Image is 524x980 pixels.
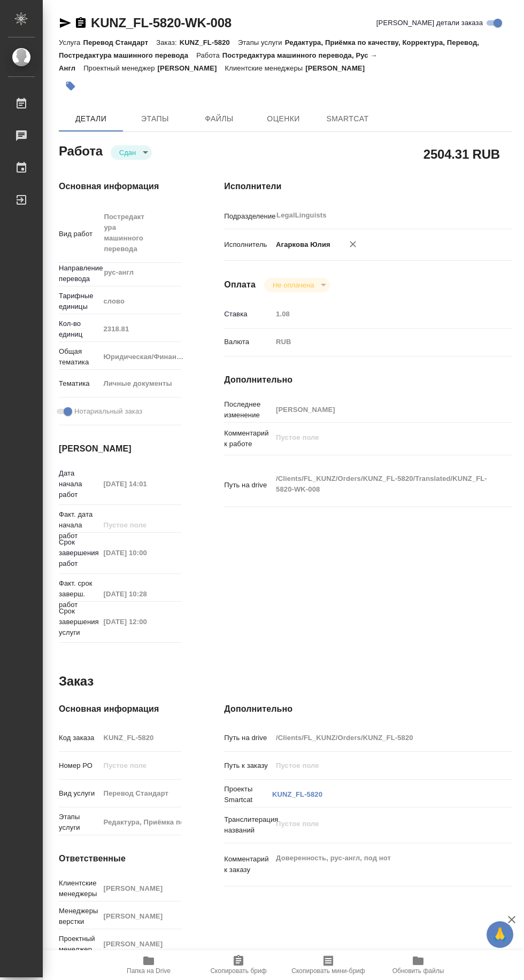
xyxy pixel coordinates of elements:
[59,934,99,955] p: Проектный менеджер
[99,814,181,830] input: Пустое поле
[158,64,225,72] p: [PERSON_NAME]
[129,112,181,126] span: Этапы
[180,38,238,46] p: KUNZ_FL-5820
[322,112,373,126] span: SmartCat
[59,38,83,46] p: Услуга
[272,306,488,322] input: Пустое поле
[99,517,181,533] input: Пустое поле
[224,337,272,347] p: Валюта
[59,17,72,29] button: Скопировать ссылку для ЯМессенджера
[59,378,99,389] p: Тематика
[392,967,444,975] span: Обновить файлы
[99,785,181,801] input: Пустое поле
[99,545,181,561] input: Пустое поле
[59,878,99,899] p: Клиентские менеджеры
[269,281,317,290] button: Не оплачена
[305,64,373,72] p: [PERSON_NAME]
[99,321,181,337] input: Пустое поле
[196,51,222,59] p: Работа
[272,790,322,798] a: KUNZ_FL-5820
[83,64,157,72] p: Проектный менеджер
[59,318,99,340] p: Кол-во единиц
[99,936,181,952] input: Пустое поле
[224,309,272,320] p: Ставка
[194,950,283,980] button: Скопировать бриф
[194,112,245,126] span: Файлы
[99,758,181,773] input: Пустое поле
[59,468,99,500] p: Дата начала работ
[83,38,156,46] p: Перевод Стандарт
[59,229,99,239] p: Вид работ
[59,442,181,455] h4: [PERSON_NAME]
[272,758,488,773] input: Пустое поле
[99,476,181,492] input: Пустое поле
[59,852,181,865] h4: Ответственные
[74,406,142,417] span: Нотариальный заказ
[59,537,99,569] p: Срок завершения работ
[59,509,99,541] p: Факт. дата начала работ
[258,112,309,126] span: Оценки
[116,148,139,157] button: Сдан
[99,348,196,366] div: Юридическая/Финансовая
[111,145,152,160] div: Сдан
[291,967,365,975] span: Скопировать мини-бриф
[59,673,94,690] h2: Заказ
[59,180,181,193] h4: Основная информация
[283,950,373,980] button: Скопировать мини-бриф
[224,278,256,291] h4: Оплата
[373,950,463,980] button: Обновить файлы
[224,703,512,715] h4: Дополнительно
[59,733,99,743] p: Код заказа
[224,733,272,743] p: Путь на drive
[59,788,99,799] p: Вид услуги
[272,333,488,351] div: RUB
[224,760,272,771] p: Путь к заказу
[99,375,196,393] div: Личные документы
[59,812,99,833] p: Этапы услуги
[272,239,330,250] p: Агаркова Юлия
[224,211,272,222] p: Подразделение
[272,402,488,417] input: Пустое поле
[59,346,99,368] p: Общая тематика
[99,292,196,310] div: слово
[224,854,272,875] p: Комментарий к заказу
[59,606,99,638] p: Срок завершения услуги
[91,15,232,30] a: KUNZ_FL-5820-WK-008
[224,180,512,193] h4: Исполнители
[59,291,99,312] p: Тарифные единицы
[224,399,272,421] p: Последнее изменение
[272,849,488,878] textarea: Доверенность, рус-англ, под нот
[376,18,483,28] span: [PERSON_NAME] детали заказа
[104,950,194,980] button: Папка на Drive
[264,278,330,292] div: Сдан
[224,428,272,449] p: Комментарий к работе
[127,967,171,975] span: Папка на Drive
[210,967,266,975] span: Скопировать бриф
[65,112,117,126] span: Детали
[423,145,500,163] h2: 2504.31 RUB
[59,74,82,98] button: Добавить тэг
[59,578,99,610] p: Факт. срок заверш. работ
[59,703,181,715] h4: Основная информация
[487,921,513,948] button: 🙏
[99,730,181,745] input: Пустое поле
[99,881,181,896] input: Пустое поле
[99,614,181,629] input: Пустое поле
[224,784,272,805] p: Проекты Smartcat
[224,814,272,836] p: Транслитерация названий
[224,374,512,386] h4: Дополнительно
[59,760,99,771] p: Номер РО
[272,730,488,745] input: Пустое поле
[99,586,181,602] input: Пустое поле
[59,906,99,927] p: Менеджеры верстки
[59,263,99,284] p: Направление перевода
[99,908,181,924] input: Пустое поле
[59,141,103,160] h2: Работа
[238,38,285,46] p: Этапы услуги
[224,480,272,491] p: Путь на drive
[491,923,509,946] span: 🙏
[272,470,488,499] textarea: /Clients/FL_KUNZ/Orders/KUNZ_FL-5820/Translated/KUNZ_FL-5820-WK-008
[224,239,272,250] p: Исполнитель
[341,232,365,256] button: Удалить исполнителя
[225,64,306,72] p: Клиентские менеджеры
